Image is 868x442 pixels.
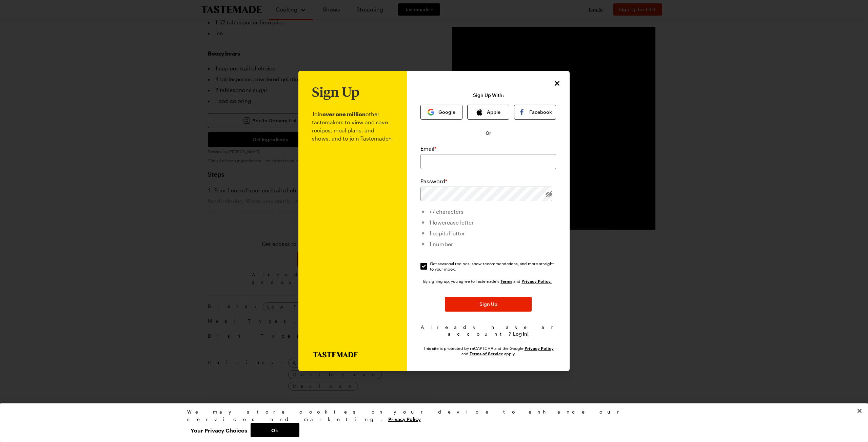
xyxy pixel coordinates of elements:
button: Close [553,79,561,88]
div: We may store cookies on your device to enhance our services and marketing. [187,408,675,423]
p: Join other tastemakers to view and save recipes, meal plans, and shows, and to join Tastemade+. [312,99,393,352]
span: Sign Up [479,301,497,308]
div: By signing up, you agree to Tastemade's and [423,278,553,285]
a: Google Privacy Policy [525,345,554,351]
label: Password [420,177,447,185]
span: >7 characters [429,208,463,215]
a: Google Terms of Service [470,351,503,356]
button: Your Privacy Choices [187,423,251,437]
div: This site is protected by reCAPTCHA and the Google and apply. [420,345,556,356]
button: Ok [251,423,299,437]
a: More information about your privacy, opens in a new tab [388,416,421,422]
p: Sign Up With: [473,92,504,98]
input: Get seasonal recipes, show recommendations, and more straight to your inbox. [420,263,427,270]
a: Tastemade Privacy Policy [521,278,552,284]
button: Sign Up [445,297,532,312]
button: Google [420,105,462,120]
b: over one million [322,111,366,117]
span: 1 number [429,241,453,247]
label: Email [420,145,436,153]
div: Privacy [187,408,675,437]
a: Tastemade Terms of Service [500,278,512,284]
h1: Sign Up [312,84,359,99]
button: Apple [467,105,509,120]
span: Already have an account? [421,324,556,337]
span: 1 capital letter [429,230,465,236]
span: Get seasonal recipes, show recommendations, and more straight to your inbox. [430,261,557,272]
span: 1 lowercase letter [429,219,474,226]
span: Or [486,130,491,136]
button: Close [852,403,867,418]
button: Log In! [513,331,529,337]
button: Facebook [514,105,556,120]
